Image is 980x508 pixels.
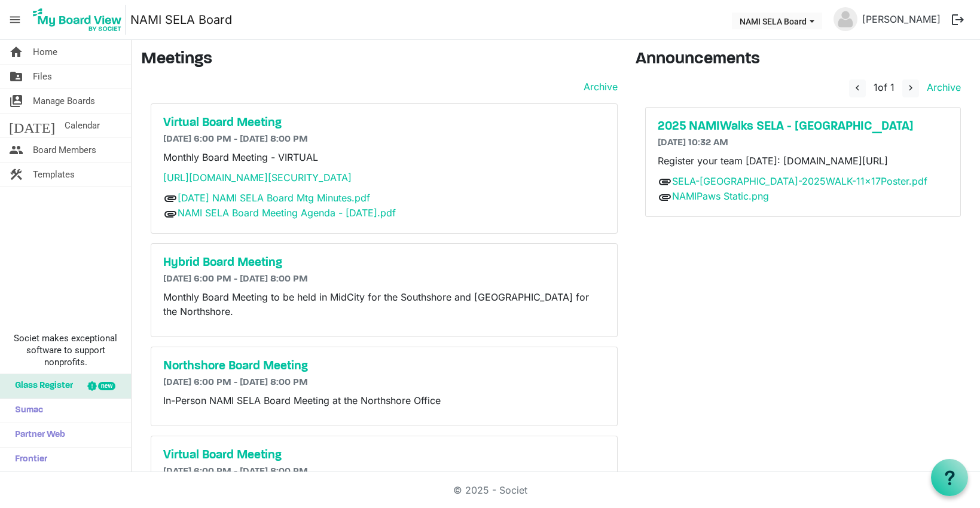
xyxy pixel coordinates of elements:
[65,114,100,137] span: Calendar
[163,256,605,270] a: Hybrid Board Meeting
[9,138,23,162] span: people
[178,207,396,219] a: NAMI SELA Board Meeting Agenda - [DATE].pdf
[4,8,26,31] span: menu
[834,7,857,31] img: no-profile-picture.svg
[636,50,970,70] h3: Announcements
[33,65,52,88] span: Files
[658,120,948,134] a: 2025 NAMIWalks SELA - [GEOGRAPHIC_DATA]
[658,190,672,204] span: attachment
[732,13,822,29] button: NAMI SELA Board dropdownbutton
[658,154,948,168] p: Register your team [DATE]: [DOMAIN_NAME][URL]
[33,163,75,186] span: Templates
[98,382,115,390] div: new
[29,5,130,35] a: My Board View Logo
[163,134,605,145] h6: [DATE] 6:00 PM - [DATE] 8:00 PM
[163,150,605,164] p: Monthly Board Meeting - VIRTUAL
[141,50,618,70] h3: Meetings
[9,423,65,447] span: Partner Web
[579,79,618,94] a: Archive
[672,190,769,202] a: NAMIPaws Static.png
[658,175,672,189] span: attachment
[178,192,370,204] a: [DATE] NAMI SELA Board Mtg Minutes.pdf
[9,399,43,423] span: Sumac
[922,81,961,93] a: Archive
[163,116,605,130] a: Virtual Board Meeting
[453,484,527,496] a: © 2025 - Societ
[9,89,23,113] span: switch_account
[9,163,23,186] span: construction
[874,81,894,93] span: of 1
[163,377,605,388] h6: [DATE] 6:00 PM - [DATE] 8:00 PM
[9,448,47,472] span: Frontier
[163,191,178,206] span: attachment
[945,7,970,32] button: logout
[33,40,57,64] span: Home
[163,290,605,319] p: Monthly Board Meeting to be held in MidCity for the Southshore and [GEOGRAPHIC_DATA] for the Nort...
[672,175,927,187] a: SELA-[GEOGRAPHIC_DATA]-2025WALK-11x17Poster.pdf
[874,81,878,93] span: 1
[163,274,605,285] h6: [DATE] 6:00 PM - [DATE] 8:00 PM
[9,114,55,137] span: [DATE]
[849,79,866,97] button: navigate_before
[33,138,96,162] span: Board Members
[9,40,23,64] span: home
[857,7,945,31] a: [PERSON_NAME]
[9,65,23,88] span: folder_shared
[658,138,728,148] span: [DATE] 10:32 AM
[5,332,126,368] span: Societ makes exceptional software to support nonprofits.
[163,448,605,463] a: Virtual Board Meeting
[33,89,95,113] span: Manage Boards
[905,82,916,93] span: navigate_next
[852,82,863,93] span: navigate_before
[163,466,605,478] h6: [DATE] 6:00 PM - [DATE] 8:00 PM
[163,359,605,374] a: Northshore Board Meeting
[130,8,232,32] a: NAMI SELA Board
[902,79,919,97] button: navigate_next
[29,5,126,35] img: My Board View Logo
[163,172,352,183] a: [URL][DOMAIN_NAME][SECURITY_DATA]
[9,374,73,398] span: Glass Register
[163,207,178,221] span: attachment
[163,393,605,408] p: In-Person NAMI SELA Board Meeting at the Northshore Office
